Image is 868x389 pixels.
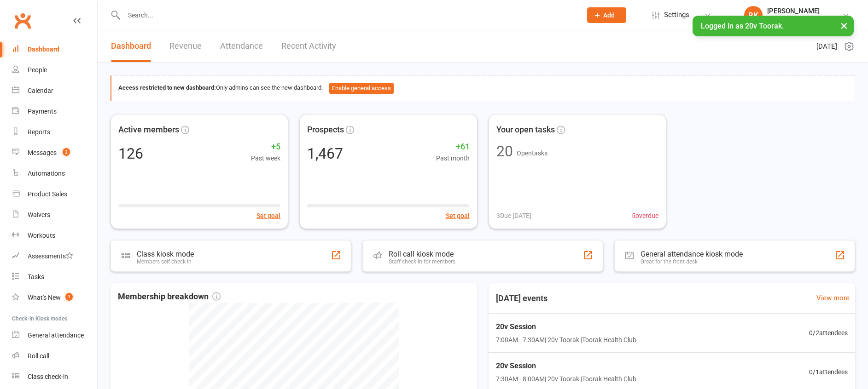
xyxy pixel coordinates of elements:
span: Past week [251,153,280,163]
div: Staff check-in for members [389,258,455,265]
div: General attendance kiosk mode [641,250,743,258]
a: Assessments [12,246,97,267]
span: 0 / 2 attendees [809,328,848,338]
a: Tasks [12,267,97,287]
span: 0 / 1 attendees [809,367,848,377]
span: Membership breakdown [118,290,221,303]
a: Class kiosk mode [12,366,97,387]
h3: [DATE] events [489,290,555,307]
a: People [12,60,97,80]
span: 20v Session [496,321,636,333]
strong: Access restricted to new dashboard: [118,84,216,91]
div: Roll call [28,352,49,360]
span: 5 overdue [632,211,658,221]
div: 20 [496,144,513,159]
button: Enable general access [329,83,394,94]
div: Members self check-in [137,258,194,265]
a: Recent Activity [281,30,336,62]
span: 1 [65,293,73,301]
span: Logged in as 20v Toorak. [701,22,784,30]
a: Clubworx [11,9,34,32]
a: Product Sales [12,184,97,205]
a: Revenue [169,30,202,62]
a: Workouts [12,225,97,246]
button: × [836,16,852,35]
div: BK [744,6,763,24]
span: Active members [118,123,179,137]
button: Set goal [256,211,280,221]
button: Add [587,7,626,23]
span: 2 [63,148,70,156]
span: Your open tasks [496,123,555,137]
div: What's New [28,294,61,301]
span: [DATE] [816,41,837,52]
div: Only admins can see the new dashboard. [118,83,848,94]
div: 1,467 [307,146,343,161]
div: Roll call kiosk mode [389,250,455,258]
a: View more [816,292,850,303]
a: Attendance [220,30,263,62]
a: Dashboard [111,30,151,62]
a: Roll call [12,346,97,366]
span: +5 [251,140,280,154]
div: Tasks [28,273,44,280]
div: People [28,66,47,74]
div: Reports [28,128,50,136]
div: Automations [28,170,65,177]
span: Settings [664,5,689,25]
div: 20v Toorak [767,15,820,23]
a: Payments [12,101,97,122]
a: Automations [12,163,97,184]
div: Workouts [28,232,55,239]
div: Product Sales [28,190,67,198]
span: 20v Session [496,360,636,372]
span: 7:00AM - 7:30AM | 20v Toorak | Toorak Health Club [496,335,636,345]
div: Calendar [28,87,53,94]
a: Messages 2 [12,143,97,163]
div: Dashboard [28,46,59,53]
span: Add [603,11,615,19]
input: Search... [121,9,575,22]
a: General attendance kiosk mode [12,325,97,346]
div: Waivers [28,211,50,218]
a: Reports [12,122,97,143]
a: What's New1 [12,287,97,308]
span: Open tasks [517,149,548,157]
div: Class kiosk mode [137,250,194,258]
div: Payments [28,108,57,115]
a: Calendar [12,80,97,101]
span: Past month [436,153,470,163]
a: Dashboard [12,39,97,60]
div: [PERSON_NAME] [767,7,820,15]
span: +61 [436,140,470,154]
span: 7:30AM - 8:00AM | 20v Toorak | Toorak Health Club [496,374,636,384]
a: Waivers [12,205,97,225]
div: 126 [118,146,143,161]
button: Set goal [446,211,470,221]
div: Great for the front desk [641,258,743,265]
span: 3 Due [DATE] [496,211,531,221]
div: Assessments [28,252,73,260]
div: Class check-in [28,373,68,380]
span: Prospects [307,123,344,137]
div: General attendance [28,332,84,339]
div: Messages [28,149,57,156]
